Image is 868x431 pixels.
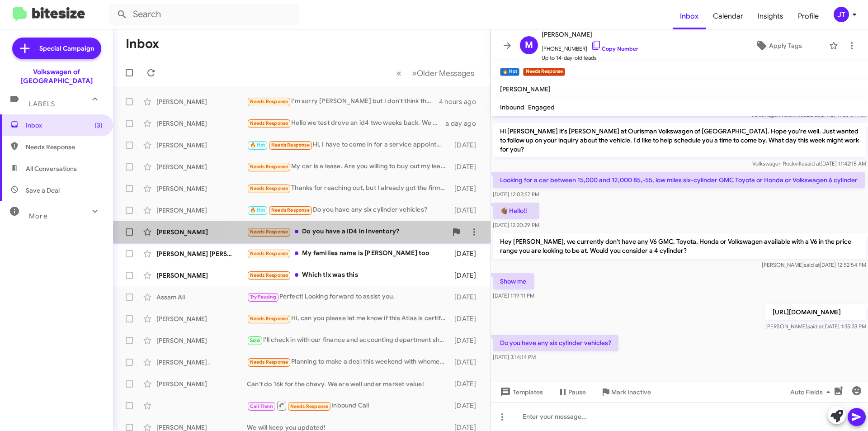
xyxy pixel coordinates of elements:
span: Needs Response [250,316,288,322]
span: All Conversations [26,164,77,173]
div: Which tlx was this [247,270,450,280]
span: » [412,67,417,79]
span: [DATE] 1:19:11 PM [493,292,534,299]
span: Special Campaign [39,44,94,53]
span: Inbound [500,103,524,111]
div: Thanks for reaching out, but I already got the firm numbers from [PERSON_NAME] and not what I nee... [247,183,450,194]
div: [PERSON_NAME] [156,227,247,237]
div: [DATE] [450,206,483,215]
input: Search [109,4,299,25]
span: Call Them [250,403,274,409]
div: Inbound Call [247,400,450,411]
span: Older Messages [417,68,474,78]
span: Labels [29,100,55,108]
div: [DATE] [450,293,483,302]
div: [PERSON_NAME] [156,162,247,171]
a: Copy Number [591,45,638,52]
span: Volkswagen Rockville [DATE] 11:42:15 AM [752,160,866,167]
button: Apply Tags [732,38,825,54]
small: Needs Response [523,68,565,76]
span: Auto Fields [790,384,834,400]
div: JT [834,7,849,22]
p: Show me [493,273,534,289]
div: [DATE] [450,249,483,258]
div: a day ago [445,119,483,128]
span: Up to 14-day-old leads [542,53,638,62]
div: 4 hours ago [439,97,483,106]
div: My car is a lease. Are you willing to buy out my lease? [247,161,450,172]
span: [PERSON_NAME] [542,29,638,40]
div: I'm sorry [PERSON_NAME] but I don't think there will be a time, your guys have been absolutely at... [247,96,439,107]
span: Needs Response [271,142,310,148]
button: Pause [550,384,593,400]
button: JT [826,7,858,22]
span: [DATE] 12:02:57 PM [493,191,539,198]
div: I'll check in with our finance and accounting department shortly. [247,335,450,346]
span: M [525,38,533,52]
span: More [29,212,47,220]
span: Needs Response [250,359,288,365]
span: Needs Response [250,99,288,104]
div: [PERSON_NAME] . [156,358,247,367]
div: [DATE] [450,271,483,280]
div: Do you have a ID4 in inventory? [247,227,447,237]
div: Hi, can you please let me know if this Atlas is certified pre-owned? [247,313,450,324]
span: 🔥 Hot [250,142,265,148]
div: [DATE] [450,358,483,367]
a: Inbox [673,3,706,29]
span: Save a Deal [26,186,60,195]
span: [PERSON_NAME] [DATE] 1:35:33 PM [765,323,866,330]
div: Assam Ali [156,293,247,302]
span: Needs Response [290,403,329,409]
span: Needs Response [250,185,288,191]
div: [DATE] [450,336,483,345]
span: said at [804,261,820,268]
small: 🔥 Hot [500,68,519,76]
span: Needs Response [250,251,288,256]
span: [DATE] 12:20:29 PM [493,222,539,228]
span: (3) [94,121,103,130]
span: « [396,67,401,79]
div: [PERSON_NAME] [156,184,247,193]
a: Profile [791,3,826,29]
div: Do you have any six cylinder vehicles? [247,205,450,215]
span: said at [807,323,823,330]
div: [PERSON_NAME] [156,336,247,345]
div: Perfect! Looking forward to assist you. [247,292,450,302]
span: Sold [250,337,260,343]
div: [PERSON_NAME] [156,271,247,280]
button: Previous [391,64,407,82]
span: [DATE] 3:14:14 PM [493,354,536,360]
span: Try Pausing [250,294,276,300]
button: Templates [491,384,550,400]
div: Hi, I have to come in for a service appointment this week for an oil change. Happy to meet to see... [247,140,450,150]
span: Needs Response [271,207,310,213]
a: Calendar [706,3,750,29]
span: said at [805,160,821,167]
div: [PERSON_NAME] [156,119,247,128]
span: Templates [498,384,543,400]
div: [PERSON_NAME] [156,141,247,150]
div: [PERSON_NAME] [PERSON_NAME] [156,249,247,258]
span: Needs Response [250,229,288,235]
span: Needs Response [26,142,103,152]
span: Engaged [528,103,555,111]
button: Next [406,64,480,82]
span: [PERSON_NAME] [DATE] 12:52:54 PM [762,261,866,268]
button: Auto Fields [783,384,841,400]
div: Can't do 16k for the chevy. We are well under market value! [247,379,450,388]
p: Hi [PERSON_NAME] it's [PERSON_NAME] at Ourisman Volkswagen of [GEOGRAPHIC_DATA]. Hope you're well... [493,123,866,157]
div: [DATE] [450,184,483,193]
div: [PERSON_NAME] [156,206,247,215]
span: Inbox [26,121,103,130]
div: Hello we test drove an id4 two weeks back. We are still evaluating options. Is the pro or pro s a... [247,118,445,128]
span: [PERSON_NAME] [500,85,551,93]
div: [DATE] [450,141,483,150]
a: Special Campaign [12,38,101,59]
span: Needs Response [250,272,288,278]
span: [PHONE_NUMBER] [542,40,638,53]
span: Needs Response [250,120,288,126]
